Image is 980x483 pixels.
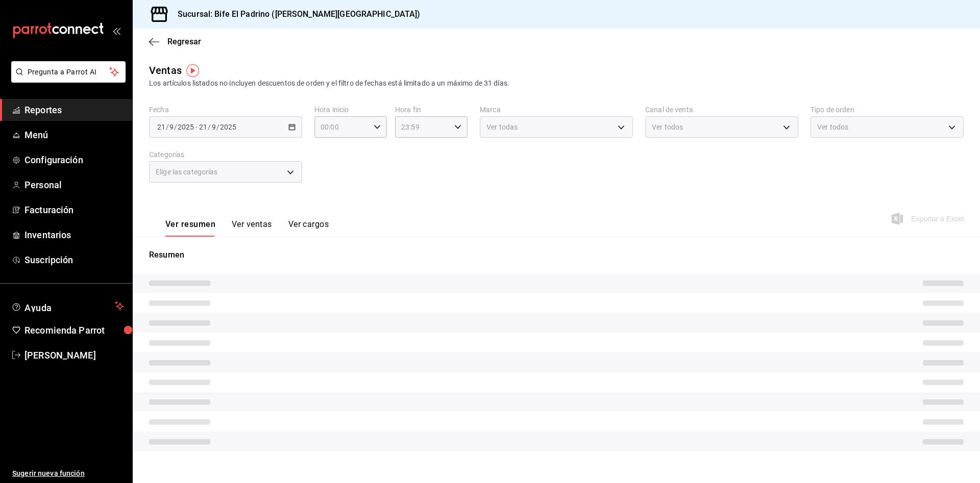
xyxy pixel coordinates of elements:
button: Ver ventas [232,219,272,237]
input: -- [211,123,216,131]
input: -- [199,123,208,131]
input: -- [157,123,166,131]
label: Categorías [149,151,302,158]
label: Marca [480,106,633,113]
label: Fecha [149,106,302,113]
span: Pregunta a Parrot AI [28,67,110,78]
label: Canal de venta [645,106,798,113]
span: Recomienda Parrot [24,323,124,337]
span: Ver todos [652,122,683,132]
button: Regresar [149,37,201,46]
span: Suscripción [24,253,124,267]
input: ---- [219,123,237,131]
span: - [195,123,198,131]
label: Tipo de orden [811,106,964,113]
span: Inventarios [24,228,124,242]
p: Resumen [149,249,964,261]
input: ---- [177,123,194,131]
button: Pregunta a Parrot AI [11,61,126,83]
span: Personal [24,178,124,192]
div: navigation tabs [165,219,329,237]
button: Ver cargos [288,219,329,237]
a: Pregunta a Parrot AI [7,74,126,85]
button: open_drawer_menu [112,27,120,35]
div: Ventas [149,63,182,78]
span: / [166,123,169,131]
span: Regresar [167,37,201,46]
span: / [216,123,219,131]
input: -- [169,123,174,131]
span: Ver todos [817,122,848,132]
span: Ayuda [24,300,111,312]
label: Hora inicio [314,106,387,113]
span: Sugerir nueva función [12,468,124,479]
span: Elige las categorías [156,167,218,177]
label: Hora fin [395,106,468,113]
span: Menú [24,128,124,142]
span: Configuración [24,153,124,167]
h3: Sucursal: Bife El Padrino ([PERSON_NAME][GEOGRAPHIC_DATA]) [169,8,421,20]
span: Ver todas [486,122,518,132]
div: Los artículos listados no incluyen descuentos de orden y el filtro de fechas está limitado a un m... [149,78,964,89]
span: / [208,123,211,131]
span: / [174,123,177,131]
span: [PERSON_NAME] [24,348,124,362]
img: Tooltip marker [186,64,199,77]
span: Reportes [24,103,124,117]
button: Ver resumen [165,219,215,237]
span: Facturación [24,203,124,217]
